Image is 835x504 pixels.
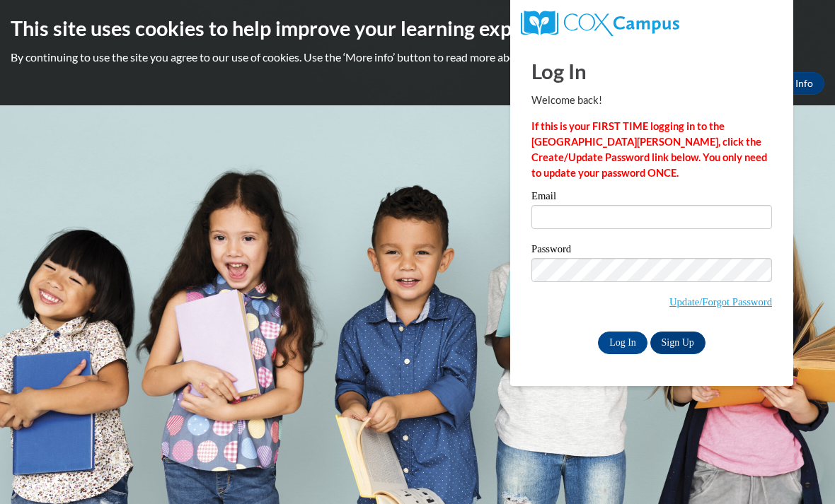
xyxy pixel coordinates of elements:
input: Log In [598,332,647,354]
h1: Log In [531,57,772,86]
p: By continuing to use the site you agree to our use of cookies. Use the ‘More info’ button to read... [11,49,824,65]
p: Welcome back! [531,93,772,108]
h2: This site uses cookies to help improve your learning experience. [11,14,824,42]
label: Email [531,191,772,205]
a: Sign Up [650,332,706,354]
iframe: Button to launch messaging window [778,447,824,493]
strong: If this is your FIRST TIME logging in to the [GEOGRAPHIC_DATA][PERSON_NAME], click the Create/Upd... [531,120,767,179]
img: COX Campus [521,11,679,36]
a: Update/Forgot Password [669,296,772,307]
label: Password [531,244,772,258]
